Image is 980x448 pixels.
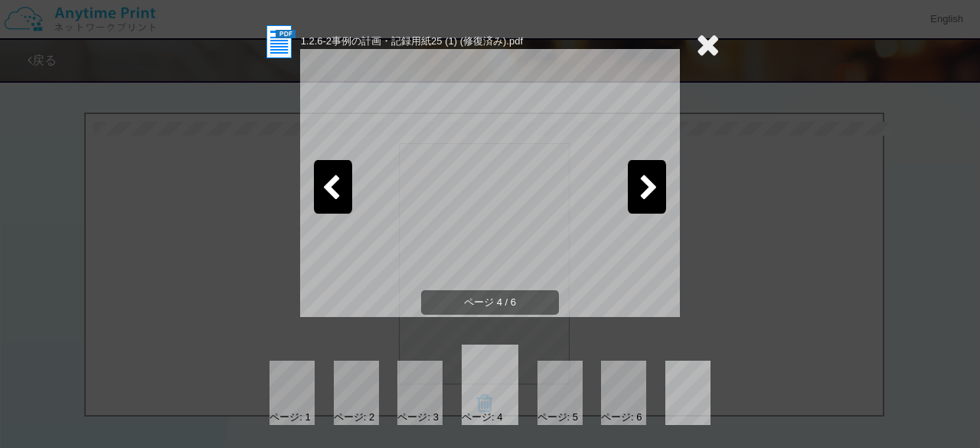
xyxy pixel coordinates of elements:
div: ページ: 3 [397,410,438,425]
div: ページ: 2 [334,410,374,425]
span: 1.2.6-2事例の計画・記録用紙25 (1) (修復済み).pdf [301,35,523,47]
div: ページ: 1 [269,410,310,425]
div: ページ: 6 [601,410,642,425]
div: ページ: 4 [462,410,502,425]
span: ページ 4 / 6 [421,290,559,316]
div: ページ: 5 [537,410,578,425]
